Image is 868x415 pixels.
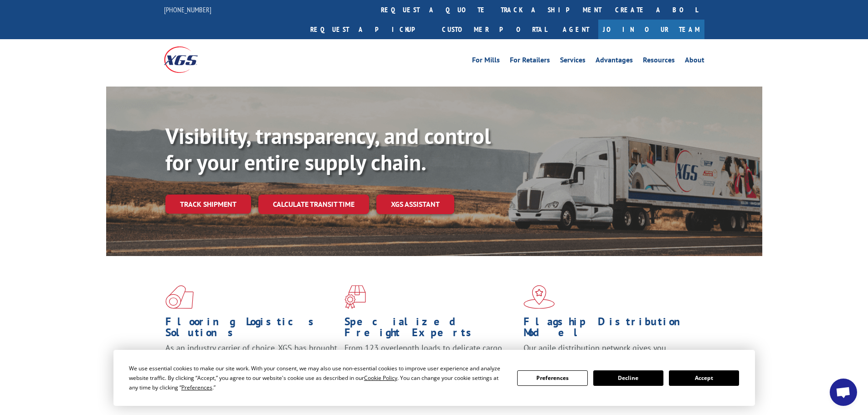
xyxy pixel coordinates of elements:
[129,364,506,392] div: We use essential cookies to make our site work. With your consent, we may also use non-essential ...
[669,370,739,386] button: Accept
[560,56,586,67] a: Services
[524,285,555,309] img: xgs-icon-flagship-distribution-model-red
[344,316,517,343] h1: Specialized Freight Experts
[472,56,500,67] a: For Mills
[598,20,704,39] a: Join Our Team
[524,316,696,343] h1: Flagship Distribution Model
[517,370,587,386] button: Preferences
[165,343,337,375] span: As an industry carrier of choice, XGS has brought innovation and dedication to flooring logistics...
[165,316,338,343] h1: Flooring Logistics Solutions
[364,374,397,382] span: Cookie Policy
[165,285,194,309] img: xgs-icon-total-supply-chain-intelligence-red
[181,384,212,391] span: Preferences
[685,56,704,67] a: About
[113,350,755,406] div: Cookie Consent Prompt
[344,285,366,309] img: xgs-icon-focused-on-flooring-red
[303,20,435,39] a: Request a pickup
[510,56,550,67] a: For Retailers
[643,56,675,67] a: Resources
[344,343,517,383] p: From 123 overlength loads to delicate cargo, our experienced staff knows the best way to move you...
[435,20,554,39] a: Customer Portal
[164,5,211,14] a: [PHONE_NUMBER]
[593,370,663,386] button: Decline
[258,195,369,214] a: Calculate transit time
[165,122,491,176] b: Visibility, transparency, and control for your entire supply chain.
[376,195,454,214] a: XGS ASSISTANT
[165,195,251,214] a: Track shipment
[524,343,691,364] span: Our agile distribution network gives you nationwide inventory management on demand.
[554,20,598,39] a: Agent
[596,56,633,67] a: Advantages
[830,379,857,406] div: Open chat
